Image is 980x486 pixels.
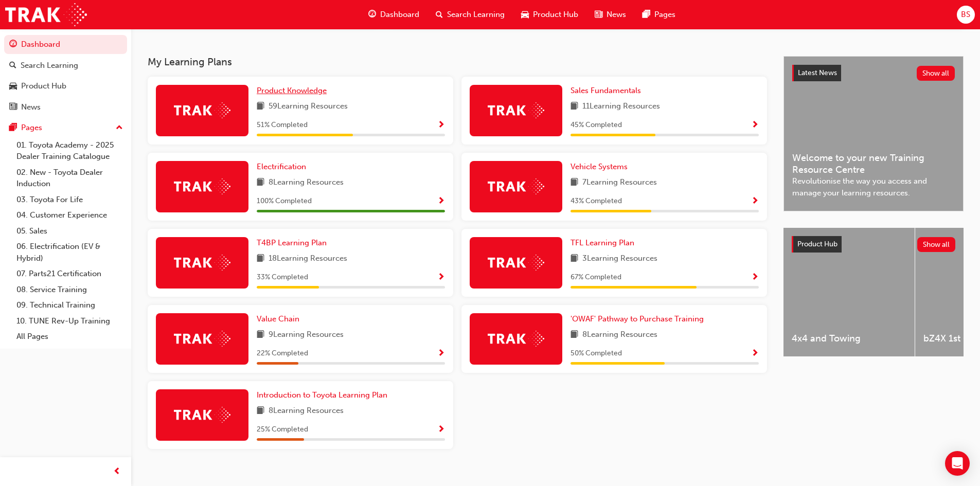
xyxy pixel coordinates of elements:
[571,237,638,249] a: TFL Learning Plan
[607,9,626,21] span: News
[571,348,622,359] span: 50 % Completed
[571,119,622,131] span: 45 % Completed
[257,405,264,418] span: book-icon
[116,121,123,135] span: up-icon
[571,100,578,113] span: book-icon
[437,423,445,436] button: Show Progress
[751,197,759,206] span: Show Progress
[4,118,127,137] button: Pages
[783,228,915,356] a: 4x4 and Towing
[586,4,634,25] a: news-iconNews
[436,8,443,21] span: search-icon
[257,348,308,359] span: 22 % Completed
[488,178,544,194] img: Trak
[9,40,17,49] span: guage-icon
[917,237,956,252] button: Show all
[257,314,299,323] span: Value Chain
[751,121,759,130] span: Show Progress
[792,65,955,81] a: Latest NewsShow all
[571,238,634,247] span: TFL Learning Plan
[4,98,127,117] a: News
[9,61,16,70] span: search-icon
[634,4,684,25] a: pages-iconPages
[751,347,759,360] button: Show Progress
[571,329,578,341] span: book-icon
[9,82,17,91] span: car-icon
[533,9,578,21] span: Product Hub
[21,101,41,113] div: News
[957,6,975,24] button: BS
[582,100,660,113] span: 11 Learning Resources
[792,152,955,175] span: Welcome to your new Training Resource Centre
[751,119,759,132] button: Show Progress
[571,161,632,173] a: Vehicle Systems
[174,178,230,194] img: Trak
[595,8,602,21] span: news-icon
[257,389,391,401] a: Introduction to Toyota Learning Plan
[269,176,344,189] span: 8 Learning Resources
[437,197,445,206] span: Show Progress
[798,68,837,77] span: Latest News
[751,271,759,284] button: Show Progress
[9,123,17,133] span: pages-icon
[380,9,419,21] span: Dashboard
[174,331,230,347] img: Trak
[571,195,622,207] span: 43 % Completed
[571,313,708,325] a: 'OWAF' Pathway to Purchase Training
[257,86,327,95] span: Product Knowledge
[148,56,767,68] h3: My Learning Plans
[257,119,308,131] span: 51 % Completed
[571,253,578,265] span: book-icon
[437,119,445,132] button: Show Progress
[12,239,127,266] a: 06. Electrification (EV & Hybrid)
[9,103,17,112] span: news-icon
[257,424,308,436] span: 25 % Completed
[12,207,127,223] a: 04. Customer Experience
[643,8,650,21] span: pages-icon
[21,60,78,71] div: Search Learning
[571,162,628,171] span: Vehicle Systems
[513,4,586,25] a: car-iconProduct Hub
[257,329,264,341] span: book-icon
[269,100,348,113] span: 59 Learning Resources
[257,161,310,173] a: Electrification
[582,329,657,341] span: 8 Learning Resources
[582,176,657,189] span: 7 Learning Resources
[174,255,230,271] img: Trak
[269,405,344,418] span: 8 Learning Resources
[783,56,964,211] a: Latest NewsShow allWelcome to your new Training Resource CentreRevolutionise the way you access a...
[571,85,645,97] a: Sales Fundamentals
[961,9,970,21] span: BS
[427,4,513,25] a: search-iconSearch Learning
[269,329,344,341] span: 9 Learning Resources
[21,80,66,92] div: Product Hub
[447,9,505,21] span: Search Learning
[751,349,759,358] span: Show Progress
[437,121,445,130] span: Show Progress
[257,272,308,283] span: 33 % Completed
[257,176,264,189] span: book-icon
[488,255,544,271] img: Trak
[654,9,675,21] span: Pages
[4,56,127,75] a: Search Learning
[571,272,621,283] span: 67 % Completed
[488,102,544,118] img: Trak
[368,8,376,21] span: guage-icon
[360,4,427,25] a: guage-iconDashboard
[257,390,387,400] span: Introduction to Toyota Learning Plan
[792,175,955,199] span: Revolutionise the way you access and manage your learning resources.
[437,195,445,208] button: Show Progress
[5,3,87,26] img: Trak
[945,451,970,476] div: Open Intercom Messenger
[12,282,127,298] a: 08. Service Training
[257,85,331,97] a: Product Knowledge
[4,77,127,96] a: Product Hub
[4,35,127,54] a: Dashboard
[437,271,445,284] button: Show Progress
[174,102,230,118] img: Trak
[582,253,657,265] span: 3 Learning Resources
[521,8,529,21] span: car-icon
[12,313,127,329] a: 10. TUNE Rev-Up Training
[437,347,445,360] button: Show Progress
